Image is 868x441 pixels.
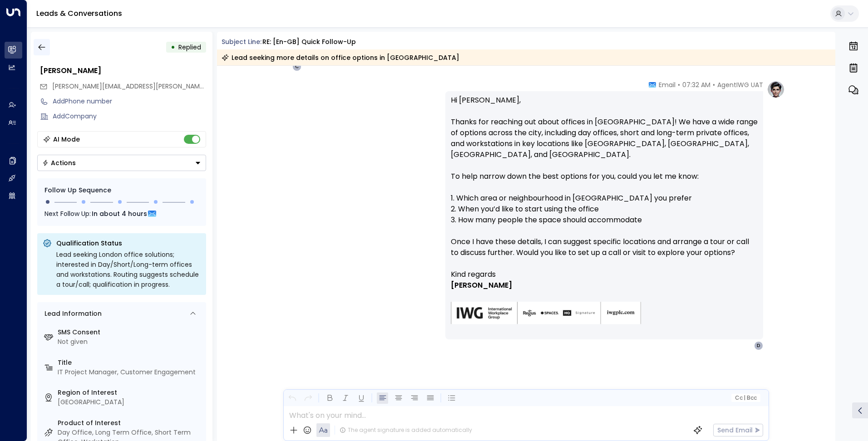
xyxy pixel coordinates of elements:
span: | [744,395,745,401]
p: Hi [PERSON_NAME], Thanks for reaching out about offices in [GEOGRAPHIC_DATA]! We have a wide rang... [451,95,758,269]
button: Undo [286,392,298,404]
div: Actions [42,159,76,167]
button: Redo [302,392,314,404]
label: Region of Interest [58,388,202,397]
div: Lead seeking London office solutions; interested in Day/Short/Long-term offices and workstations.... [56,250,201,289]
span: • [678,80,680,89]
div: Not given [58,337,202,347]
span: daniela.guimaraes@iwgplc.com [52,82,206,91]
span: AgentIWG UAT [717,80,763,89]
span: Kind regards [451,269,496,280]
span: Cc Bcc [735,395,756,401]
div: C [292,62,301,71]
div: Lead Information [41,309,102,318]
label: SMS Consent [58,328,202,337]
span: Subject Line: [222,37,261,46]
button: Cc|Bcc [731,394,760,402]
label: Title [58,358,202,367]
label: Product of Interest [58,418,202,428]
div: Signature [451,269,758,336]
div: RE: [en-GB] Quick follow-up [262,37,356,47]
span: Replied [178,43,201,52]
div: AddPhone number [53,97,206,106]
div: Button group with a nested menu [37,155,206,171]
div: [GEOGRAPHIC_DATA] [58,397,202,407]
div: AddCompany [53,112,206,121]
span: • [713,80,715,89]
div: D [754,341,763,350]
p: Qualification Status [56,239,201,248]
div: Next Follow Up: [44,209,199,219]
div: IT Project Manager, Customer Engagement [58,367,202,377]
div: Follow Up Sequence [44,186,199,195]
img: AIorK4zU2Kz5WUNqa9ifSKC9jFH1hjwenjvh85X70KBOPduETvkeZu4OqG8oPuqbwvp3xfXcMQJCRtwYb-SG [451,302,641,325]
span: [PERSON_NAME] [451,280,512,291]
div: [PERSON_NAME] [40,65,206,76]
div: AI Mode [53,135,80,144]
button: Actions [37,155,206,171]
span: [PERSON_NAME][EMAIL_ADDRESS][PERSON_NAME][DOMAIN_NAME] [52,82,257,91]
span: In about 4 hours [92,209,147,219]
div: • [171,39,175,55]
a: Leads & Conversations [36,8,122,19]
div: Lead seeking more details on office options in [GEOGRAPHIC_DATA] [222,53,459,62]
span: Email [659,80,676,89]
span: 07:32 AM [682,80,710,89]
img: profile-logo.png [767,80,785,98]
div: The agent signature is added automatically [340,426,472,434]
